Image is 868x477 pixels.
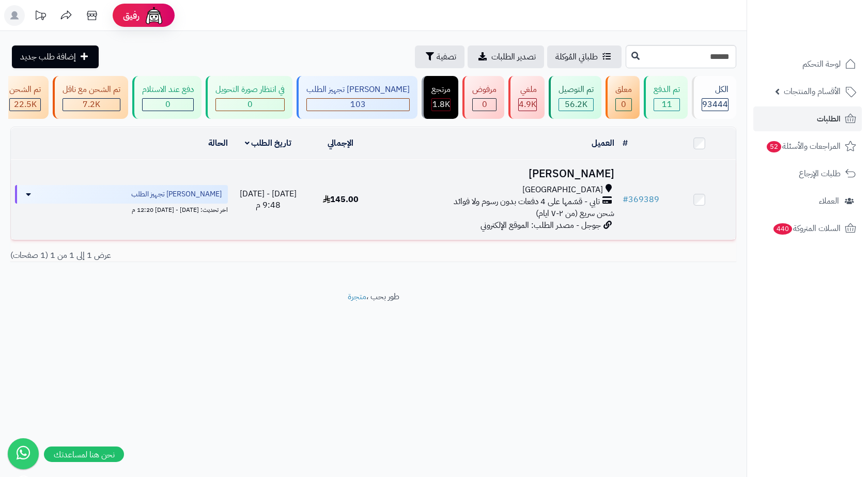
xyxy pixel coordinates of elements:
[472,84,497,96] div: مرفوض
[522,184,603,196] span: [GEOGRAPHIC_DATA]
[468,45,544,68] a: تصدير الطلبات
[784,84,841,99] span: الأقسام والمنتجات
[615,84,632,96] div: معلق
[518,84,537,96] div: ملغي
[473,99,496,111] div: 0
[437,51,456,63] span: تصفية
[381,168,614,180] h3: [PERSON_NAME]
[432,99,450,111] div: 1784
[14,98,37,111] span: 22.5K
[623,193,659,206] a: #369389
[491,51,536,63] span: تصدير الطلبات
[702,84,729,96] div: الكل
[603,76,642,119] a: معلق 0
[519,99,536,111] div: 4939
[621,98,626,111] span: 0
[753,52,862,76] a: لوحة التحكم
[295,76,420,119] a: [PERSON_NAME] تجهيز الطلب 103
[144,5,164,26] img: ai-face.png
[555,51,598,63] span: طلباتي المُوكلة
[519,98,536,111] span: 4.9K
[216,99,284,111] div: 0
[565,98,587,111] span: 56.2K
[799,166,841,181] span: طلبات الإرجاع
[623,137,628,149] a: #
[350,98,366,111] span: 103
[802,57,841,71] span: لوحة التحكم
[142,84,194,96] div: دفع عند الاستلام
[702,98,728,111] span: 93444
[817,112,841,126] span: الطلبات
[753,216,862,241] a: السلات المتروكة440
[240,188,297,212] span: [DATE] - [DATE] 9:48 م
[616,99,631,111] div: 0
[654,99,679,111] div: 11
[3,250,374,261] div: عرض 1 إلى 1 من 1 (1 صفحات)
[12,45,99,68] a: إضافة طلب جديد
[654,84,680,96] div: تم الدفع
[432,98,450,111] span: 1.8K
[20,51,76,63] span: إضافة طلب جديد
[690,76,738,119] a: الكل93444
[753,134,862,159] a: المراجعات والأسئلة52
[753,161,862,186] a: طلبات الإرجاع
[482,98,487,111] span: 0
[536,207,614,220] span: شحن سريع (من ٢-٧ ايام)
[559,84,594,96] div: تم التوصيل
[83,98,100,111] span: 7.2K
[131,189,222,199] span: [PERSON_NAME] تجهيز الطلب
[63,99,120,111] div: 7223
[773,223,792,235] span: 440
[328,137,353,149] a: الإجمالي
[9,84,41,96] div: تم الشحن
[506,76,547,119] a: ملغي 4.9K
[307,99,409,111] div: 103
[208,137,228,149] a: الحالة
[27,5,53,28] a: تحديثات المنصة
[753,189,862,213] a: العملاء
[10,99,40,111] div: 22455
[559,99,593,111] div: 56241
[662,98,672,111] span: 11
[642,76,690,119] a: تم الدفع 11
[753,106,862,131] a: الطلبات
[245,137,292,149] a: تاريخ الطلب
[767,141,781,152] span: 52
[215,84,285,96] div: في انتظار صورة التحويل
[431,84,451,96] div: مرتجع
[204,76,295,119] a: في انتظار صورة التحويل 0
[348,290,366,303] a: متجرة
[165,98,171,111] span: 0
[547,45,622,68] a: طلباتي المُوكلة
[547,76,603,119] a: تم التوصيل 56.2K
[623,193,628,206] span: #
[766,139,841,153] span: المراجعات والأسئلة
[772,221,841,236] span: السلات المتروكة
[247,98,253,111] span: 0
[123,9,139,22] span: رفيق
[306,84,410,96] div: [PERSON_NAME] تجهيز الطلب
[481,219,601,232] span: جوجل - مصدر الطلب: الموقع الإلكتروني
[454,196,600,208] span: تابي - قسّمها على 4 دفعات بدون رسوم ولا فوائد
[63,84,120,96] div: تم الشحن مع ناقل
[819,194,839,208] span: العملاء
[420,76,460,119] a: مرتجع 1.8K
[592,137,614,149] a: العميل
[15,204,228,214] div: اخر تحديث: [DATE] - [DATE] 12:20 م
[460,76,506,119] a: مرفوض 0
[323,193,359,206] span: 145.00
[143,99,193,111] div: 0
[415,45,464,68] button: تصفية
[130,76,204,119] a: دفع عند الاستلام 0
[51,76,130,119] a: تم الشحن مع ناقل 7.2K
